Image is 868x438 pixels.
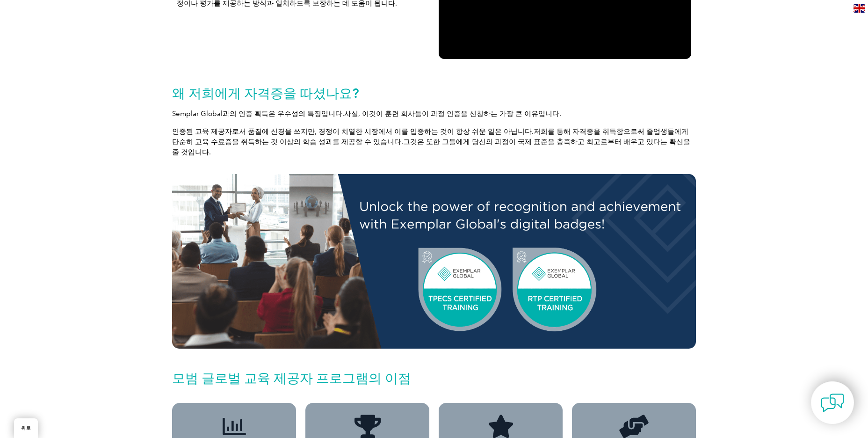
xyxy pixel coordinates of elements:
[854,4,865,13] img: en
[172,174,696,349] img: training providers
[172,109,344,118] font: Semplar Global과의 인증 획득은 우수성의 특징입니다.
[21,425,31,431] font: 위로
[172,85,359,101] font: 왜 저희에게 자격증을 따셨나요?
[821,391,844,415] img: contact-chat.png
[172,127,534,136] font: 인증된 교육 제공자로서 품질에 신경을 쓰지만, 경쟁이 치열한 시장에서 이를 입증하는 것이 항상 쉬운 일은 아닙니다.
[172,127,688,146] font: 저희를 통해 자격증을 취득함으로써 졸업생들에게 단순히 교육 수료증을 취득하는 것 이상의 학습 성과를 제공할 수 있습니다.
[344,109,561,118] font: 사실, 이것이 훈련 회사들이 과정 인증을 신청하는 가장 큰 이유입니다.
[172,138,690,156] font: 그것은 또한 그들에게 당신의 과정이 국제 표준을 충족하고 최고로부터 배우고 있다는 확신을 줄 것입니다.
[14,418,38,438] a: 위로
[172,370,411,386] font: 모범 글로벌 교육 제공자 프로그램의 이점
